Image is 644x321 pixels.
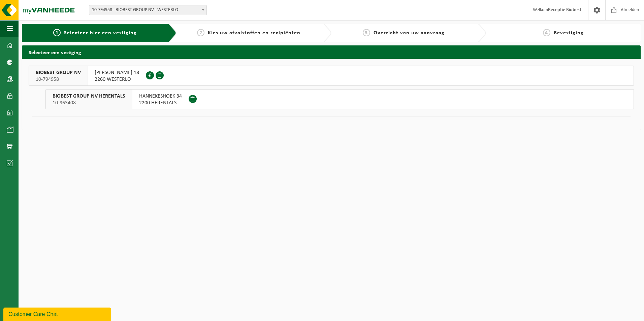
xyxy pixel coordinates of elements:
[53,29,61,36] span: 1
[208,30,300,36] span: Kies uw afvalstoffen en recipiënten
[548,7,581,12] strong: Receptie Biobest
[64,30,137,36] span: Selecteer hier een vestiging
[197,29,204,36] span: 2
[89,5,207,15] span: 10-794958 - BIOBEST GROUP NV - WESTERLO
[89,5,206,15] span: 10-794958 - BIOBEST GROUP NV - WESTERLO
[29,66,634,86] button: BIOBEST GROUP NV 10-794958 [PERSON_NAME] 182260 WESTERLO
[363,29,370,36] span: 3
[53,100,125,106] span: 10-963408
[53,93,125,100] span: BIOBEST GROUP NV HERENTALS
[45,89,634,109] button: BIOBEST GROUP NV HERENTALS 10-963408 HANNEKESHOEK 342200 HERENTALS
[139,100,182,106] span: 2200 HERENTALS
[36,69,81,76] span: BIOBEST GROUP NV
[3,306,112,321] iframe: chat widget
[139,93,182,100] span: HANNEKESHOEK 34
[554,30,584,36] span: Bevestiging
[36,76,81,83] span: 10-794958
[95,69,139,76] span: [PERSON_NAME] 18
[22,45,641,59] h2: Selecteer een vestiging
[543,29,550,36] span: 4
[95,76,139,83] span: 2260 WESTERLO
[374,30,445,36] span: Overzicht van uw aanvraag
